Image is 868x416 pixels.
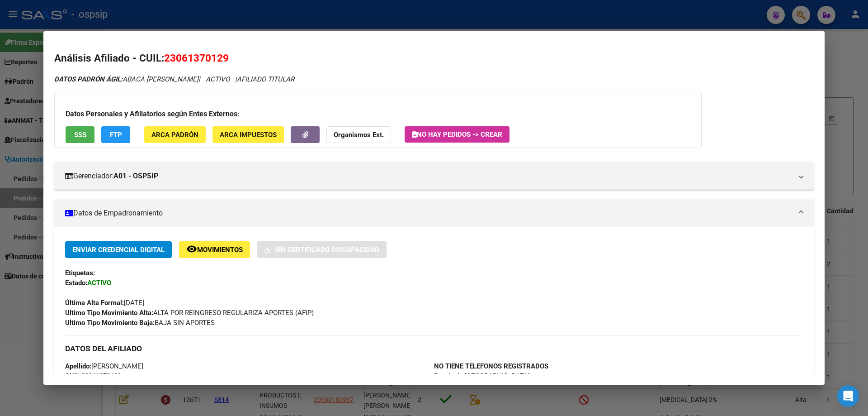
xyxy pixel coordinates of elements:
strong: Ultimo Tipo Movimiento Alta: [65,309,153,317]
mat-icon: remove_red_eye [186,244,197,254]
strong: A01 - OSPSIP [113,171,158,182]
strong: Ultimo Tipo Movimiento Baja: [65,319,155,327]
h2: Análisis Afiliado - CUIL: [54,51,814,66]
strong: Provincia: [434,372,465,380]
span: Sin Certificado Discapacidad [275,246,379,254]
button: FTP [101,126,130,143]
span: [DATE] [65,299,144,307]
mat-expansion-panel-header: Gerenciador:A01 - OSPSIP [54,163,814,190]
div: Open Intercom Messenger [837,385,859,407]
mat-expansion-panel-header: Datos de Empadronamiento [54,200,814,227]
strong: Organismos Ext. [334,131,384,139]
button: SSS [66,126,94,143]
span: AFILIADO TITULAR [237,75,294,83]
mat-panel-title: Gerenciador: [65,171,792,182]
button: Movimientos [179,241,250,258]
button: Enviar Credencial Digital [65,241,172,258]
strong: Apellido: [65,362,91,370]
span: FTP [110,131,122,139]
span: No hay Pedidos -> Crear [412,130,502,139]
button: ARCA Padrón [144,126,206,143]
span: ARCA Padrón [151,131,198,139]
strong: Etiquetas: [65,269,95,277]
strong: Última Alta Formal: [65,299,124,307]
button: Sin Certificado Discapacidad [257,241,387,258]
span: Enviar Credencial Digital [72,246,165,254]
span: 23061370129 [65,372,121,380]
span: Movimientos [197,246,243,254]
span: [PERSON_NAME] [65,362,143,370]
button: ARCA Impuestos [212,126,284,143]
h3: Datos Personales y Afiliatorios según Entes Externos: [66,109,690,120]
strong: CUIL: [65,372,81,380]
span: ABACA [PERSON_NAME] [54,75,198,83]
strong: NO TIENE TELEFONOS REGISTRADOS [434,362,548,370]
h3: DATOS DEL AFILIADO [65,344,803,354]
span: 23061370129 [164,52,229,64]
strong: ACTIVO [87,279,111,287]
span: BAJA SIN APORTES [65,319,215,327]
strong: DATOS PADRÓN ÁGIL: [54,75,123,83]
i: | ACTIVO | [54,75,294,83]
strong: Estado: [65,279,87,287]
span: [GEOGRAPHIC_DATA] [434,372,530,380]
span: ARCA Impuestos [220,131,277,139]
button: Organismos Ext. [326,126,391,143]
span: ALTA POR REINGRESO REGULARIZA APORTES (AFIP) [65,309,314,317]
span: SSS [74,131,86,139]
button: No hay Pedidos -> Crear [405,126,509,143]
mat-panel-title: Datos de Empadronamiento [65,208,792,219]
